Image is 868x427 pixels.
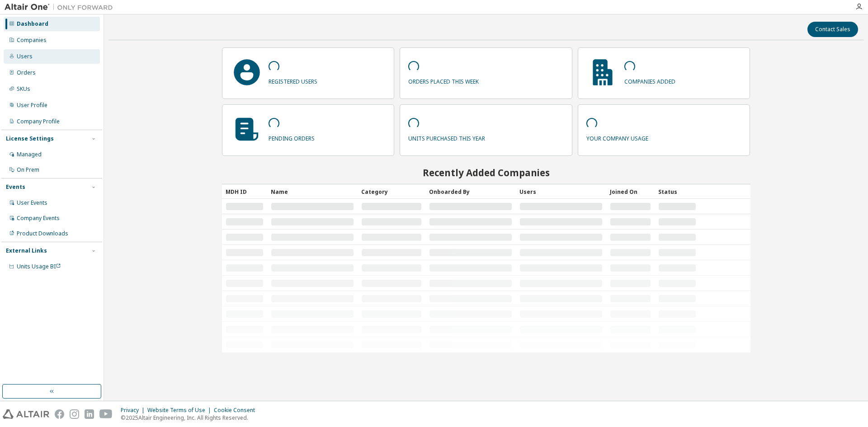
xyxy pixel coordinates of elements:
img: linkedin.svg [85,409,94,419]
div: Companies [17,37,47,44]
div: Name [271,184,354,199]
div: On Prem [17,166,39,174]
div: Users [17,53,33,60]
div: Joined On [610,184,651,199]
div: Events [6,183,25,191]
button: Contact Sales [807,22,858,37]
div: Company Profile [17,118,60,125]
div: Website Terms of Use [147,407,214,414]
img: instagram.svg [70,409,79,419]
div: MDH ID [226,184,264,199]
p: companies added [624,75,675,85]
div: Product Downloads [17,230,68,237]
div: Category [361,184,422,199]
p: © 2025 Altair Engineering, Inc. All Rights Reserved. [121,414,260,422]
p: orders placed this week [408,75,479,85]
span: Units Usage BI [17,263,61,270]
img: facebook.svg [55,409,64,419]
div: Onboarded By [429,184,512,199]
p: registered users [269,75,317,85]
img: Altair One [5,3,118,12]
div: External Links [6,247,47,254]
p: pending orders [269,132,315,142]
div: Privacy [121,407,147,414]
div: User Profile [17,102,47,109]
div: Orders [17,69,36,76]
p: units purchased this year [408,132,485,142]
img: youtube.svg [99,409,113,419]
div: Cookie Consent [214,407,260,414]
div: License Settings [6,135,54,142]
img: altair_logo.svg [3,409,49,419]
div: SKUs [17,85,30,93]
p: your company usage [586,132,648,142]
div: Users [519,184,603,199]
h2: Recently Added Companies [222,167,750,178]
div: Managed [17,151,42,158]
div: User Events [17,199,47,206]
div: Company Events [17,215,60,222]
div: Dashboard [17,20,48,28]
div: Status [658,184,696,199]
